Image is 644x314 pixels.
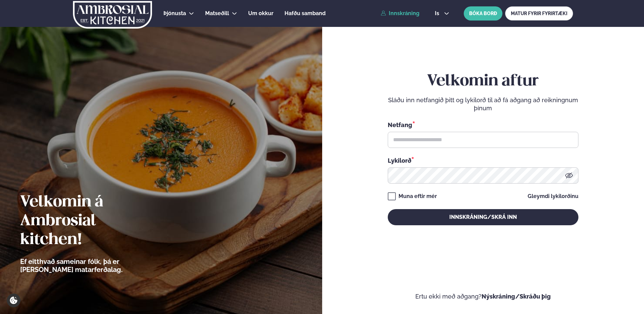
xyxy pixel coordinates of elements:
[388,209,578,225] button: Innskráning/Skrá inn
[248,10,273,16] span: Um okkur
[205,9,229,17] a: Matseðill
[482,293,551,300] a: Nýskráning/Skráðu þig
[285,10,326,16] span: Hafðu samband
[464,6,502,21] button: BÓKA BORÐ
[342,292,624,301] p: Ertu ekki með aðgang?
[388,72,578,91] h2: Velkomin aftur
[20,193,160,249] h2: Velkomin á Ambrosial kitchen!
[381,10,419,16] a: Innskráning
[72,1,153,29] img: logo
[388,156,578,165] div: Lykilorð
[388,120,578,129] div: Netfang
[285,9,326,17] a: Hafðu samband
[429,11,455,16] button: is
[505,6,573,21] a: MATUR FYRIR FYRIRTÆKI
[7,293,21,307] a: Cookie settings
[20,258,160,274] p: Ef eitthvað sameinar fólk, þá er [PERSON_NAME] matarferðalag.
[163,9,186,17] a: Þjónusta
[435,11,441,16] span: is
[248,9,273,17] a: Um okkur
[163,10,186,16] span: Þjónusta
[205,10,229,16] span: Matseðill
[388,96,578,112] p: Sláðu inn netfangið þitt og lykilorð til að fá aðgang að reikningnum þínum
[528,194,578,199] a: Gleymdi lykilorðinu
